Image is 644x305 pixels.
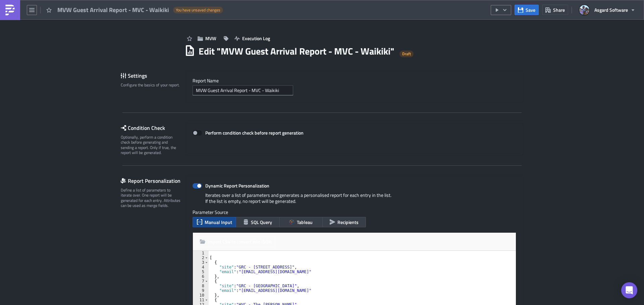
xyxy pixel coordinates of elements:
[236,217,279,227] button: SQL Query
[62,3,262,13] td: Powered by Asgard Analytics
[194,33,220,44] button: MVW
[279,217,323,227] button: Tableau
[251,219,272,226] span: SQL Query
[193,78,516,84] label: Report Nam﻿e
[193,279,209,284] div: 7
[121,123,185,133] div: Condition Check
[196,236,275,247] button: Import CSV to convert into JSON
[193,192,516,209] div: Iterates over a list of parameters and generates a personalised report for each entry in the list...
[193,288,209,293] div: 9
[402,51,411,57] span: Draft
[193,284,209,288] div: 8
[133,38,261,49] p: Please find your site's Incidents Arrival Report PDF attached to this email.
[62,23,119,43] img: Asgard Analytics
[193,298,209,302] div: 11
[193,255,209,260] div: 2
[193,274,209,279] div: 6
[205,35,216,42] span: MVW
[193,293,209,298] div: 10
[205,182,269,189] strong: Dynamic Report Personalization
[121,135,181,155] div: Optionally, perform a condition check before generating and sending a report. Only if true, the r...
[193,260,209,265] div: 3
[121,71,185,81] div: Settings
[121,176,185,186] div: Report Personalization
[193,217,236,227] button: Manual Input
[337,219,359,226] span: Recipients
[133,54,261,64] p: This report contains past Incidents for guests arriving within the next 3 weeks.
[205,129,304,136] strong: Perform condition check before report generation
[3,3,320,149] body: Rich Text Area. Press ALT-0 for help.
[133,28,261,33] p: Good Morning,
[553,6,565,13] span: Share
[526,6,535,13] span: Save
[193,209,516,215] label: Parameter Source
[575,3,639,17] button: Asgard Software
[57,6,170,14] span: MVW Guest Arrival Report - MVC - Waikiki
[121,187,181,208] div: Define a list of parameters to iterate over. One report will be generated for each entry. Attribu...
[579,4,590,16] img: Avatar
[542,5,568,15] button: Share
[176,7,220,13] span: You have unsaved changes
[242,35,270,42] span: Execution Log
[515,5,539,15] button: Save
[231,33,273,44] button: Execution Log
[121,82,181,87] div: Configure the basics of your report.
[193,251,209,255] div: 1
[322,217,366,227] button: Recipients
[199,45,394,57] h1: Edit " MVW Guest Arrival Report - MVC - Waikiki "
[297,219,313,226] span: Tableau
[193,265,209,270] div: 4
[594,6,628,13] span: Asgard Software
[193,270,209,274] div: 5
[5,5,15,15] img: PushMetrics
[205,219,232,226] span: Manual Input
[621,282,637,298] div: Open Intercom Messenger
[208,238,272,245] span: Import CSV to convert into JSON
